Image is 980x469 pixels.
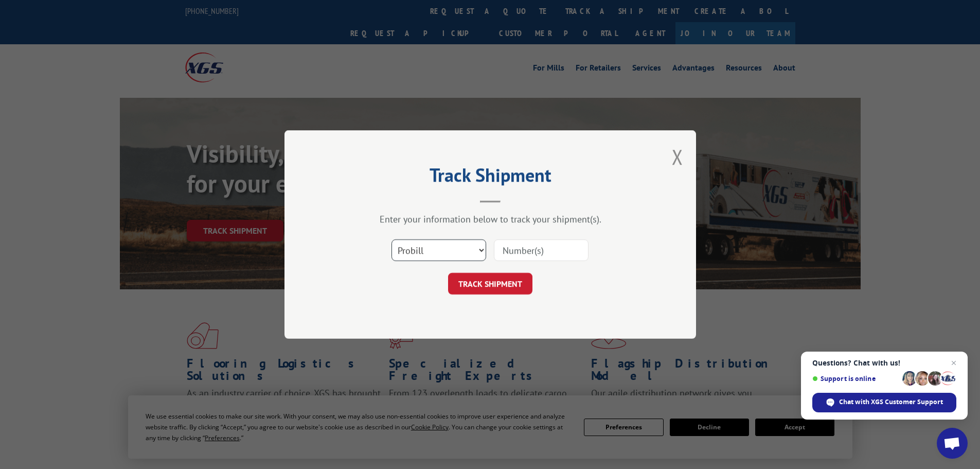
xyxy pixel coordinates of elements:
[336,213,645,225] div: Enter your information below to track your shipment(s).
[336,168,645,187] h2: Track Shipment
[839,397,943,407] span: Chat with XGS Customer Support
[937,428,968,459] div: Open chat
[448,273,532,294] button: TRACK SHIPMENT
[812,359,956,367] span: Questions? Chat with us!
[948,357,960,369] span: Close chat
[494,239,589,261] input: Number(s)
[672,143,683,170] button: Close modal
[812,375,899,383] span: Support is online
[812,393,956,412] div: Chat with XGS Customer Support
